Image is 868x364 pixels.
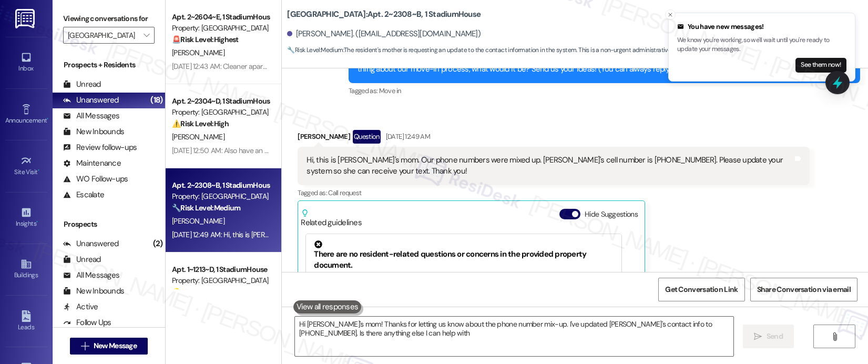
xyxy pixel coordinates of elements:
[150,236,166,252] div: (2)
[677,22,846,32] div: You have new messages!
[5,307,47,336] a: Leads
[53,59,165,70] div: Prospects + Residents
[53,219,165,230] div: Prospects
[63,270,119,281] div: All Messages
[63,110,119,122] div: All Messages
[70,338,148,355] button: New Message
[750,278,857,301] button: Share Conversation via email
[287,46,343,54] strong: 🔧 Risk Level: Medium
[172,96,269,107] div: Apt. 2~2304~D, 1 StadiumHouse
[172,203,240,213] strong: 🔧 Risk Level: Medium
[328,188,361,197] span: Call request
[677,36,846,54] p: We know you're working, so we'll wait until you're ready to update your messages.
[47,115,48,123] span: •
[287,9,481,20] b: [GEOGRAPHIC_DATA]: Apt. 2~2308~B, 1 StadiumHouse
[298,185,809,200] div: Tagged as:
[63,174,128,185] div: WO Follow-ups
[757,284,851,295] span: Share Conversation via email
[63,142,137,153] div: Review follow-ups
[5,152,47,180] a: Site Visit •
[743,325,794,348] button: Send
[658,278,744,301] button: Get Conversation Link
[287,45,684,56] span: : The resident's mother is requesting an update to the contact information in the system. This is...
[172,216,224,226] span: [PERSON_NAME]
[94,340,137,351] span: New Message
[36,218,38,226] span: •
[383,131,430,142] div: [DATE] 12:49 AM
[172,35,239,44] strong: 🚨 Risk Level: Highest
[172,48,224,57] span: [PERSON_NAME]
[349,83,860,98] div: Tagged as:
[5,255,47,284] a: Buildings
[172,146,302,155] div: [DATE] 12:50 AM: Also have an ant problem
[314,271,614,282] div: Created 2 years ago
[63,317,111,328] div: Follow Ups
[63,286,124,297] div: New Inbounds
[754,332,762,341] i: 
[665,284,738,295] span: Get Conversation Link
[307,155,792,177] div: Hi, this is [PERSON_NAME]'s mom. Our phone numbers were mixed up. [PERSON_NAME]'s cell number is ...
[767,331,783,342] span: Send
[172,119,229,128] strong: ⚠️ Risk Level: High
[63,158,121,169] div: Maintenance
[172,12,269,23] div: Apt. 2~2604~E, 1 StadiumHouse
[831,332,839,341] i: 
[63,254,101,265] div: Unread
[81,342,89,350] i: 
[5,48,47,77] a: Inbox
[298,130,809,147] div: [PERSON_NAME]
[301,209,362,228] div: Related guidelines
[5,204,47,232] a: Insights •
[295,317,733,356] textarea: Hi [PERSON_NAME]'s mom! Thanks for letting us know about the
[172,107,269,118] div: Property: [GEOGRAPHIC_DATA]
[585,209,638,220] label: Hide Suggestions
[63,79,101,90] div: Unread
[172,180,269,191] div: Apt. 2~2308~B, 1 StadiumHouse
[68,27,138,44] input: All communities
[314,240,614,271] div: There are no resident-related questions or concerns in the provided property document.
[172,62,456,71] div: [DATE] 12:43 AM: Cleaner apartment. Had to kill so many spiders, cockroaches, and bed bugs.
[144,31,149,39] i: 
[665,9,676,20] button: Close toast
[353,130,381,143] div: Question
[172,264,269,275] div: Apt. 1~1213~D, 1 StadiumHouse
[795,58,846,73] button: See them now!
[63,189,104,200] div: Escalate
[63,238,119,249] div: Unanswered
[148,92,165,108] div: (18)
[172,191,269,202] div: Property: [GEOGRAPHIC_DATA]
[63,95,119,106] div: Unanswered
[287,28,481,39] div: [PERSON_NAME]. ([EMAIL_ADDRESS][DOMAIN_NAME])
[38,167,39,174] span: •
[379,86,401,95] span: Move in
[172,275,269,286] div: Property: [GEOGRAPHIC_DATA]
[172,230,810,239] div: [DATE] 12:49 AM: Hi, this is [PERSON_NAME]'s mom. Our phone numbers were mixed up. [PERSON_NAME]'...
[172,23,269,34] div: Property: [GEOGRAPHIC_DATA]
[63,11,155,27] label: Viewing conversations for
[172,132,224,141] span: [PERSON_NAME]
[63,126,124,137] div: New Inbounds
[15,9,37,28] img: ResiDesk Logo
[63,301,98,312] div: Active
[172,287,228,297] strong: 💡 Risk Level: Low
